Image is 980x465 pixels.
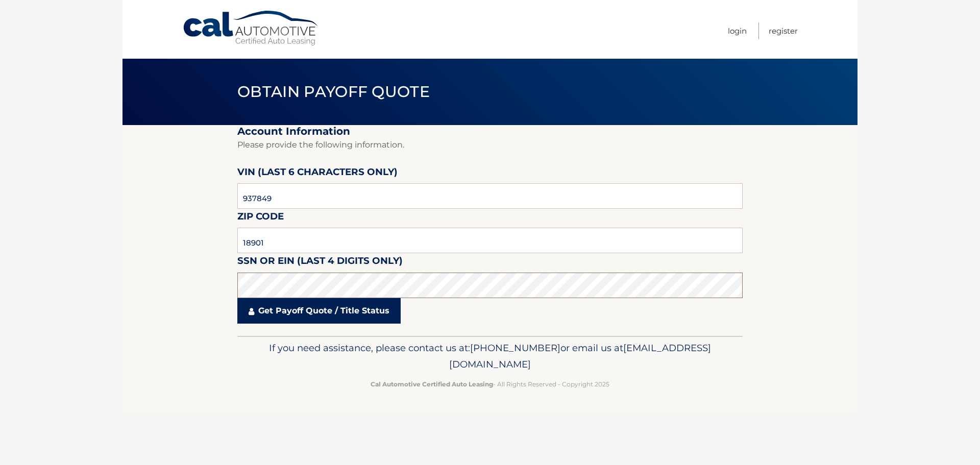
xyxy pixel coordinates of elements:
[728,22,747,39] a: Login
[244,379,736,389] p: - All Rights Reserved - Copyright 2025
[244,340,736,373] p: If you need assistance, please contact us at: or email us at
[470,342,560,354] span: [PHONE_NUMBER]
[237,164,398,183] label: VIN (last 6 characters only)
[237,209,284,228] label: Zip Code
[237,138,743,152] p: Please provide the following information.
[237,253,403,272] label: SSN or EIN (last 4 digits only)
[769,22,798,39] a: Register
[237,82,430,101] span: Obtain Payoff Quote
[371,380,493,388] strong: Cal Automotive Certified Auto Leasing
[237,125,743,138] h2: Account Information
[237,298,401,324] a: Get Payoff Quote / Title Status
[182,10,320,46] a: Cal Automotive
